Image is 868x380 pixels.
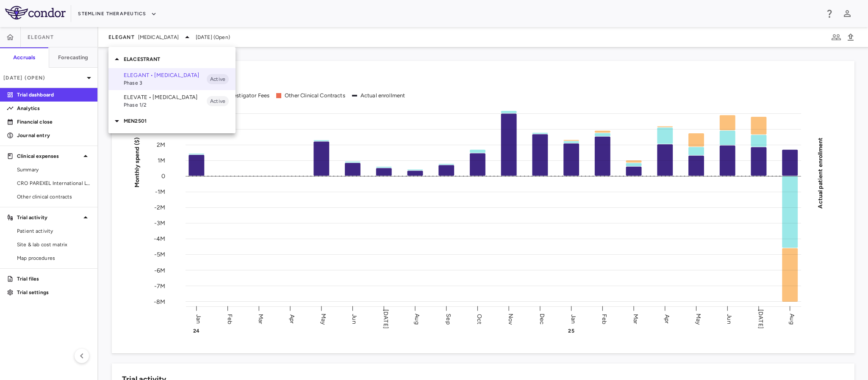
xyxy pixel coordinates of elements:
p: ELEVATE • [MEDICAL_DATA] [124,94,207,101]
p: MEN2501 [124,117,236,125]
p: ELACESTRANT [124,55,236,63]
span: Phase 3 [124,79,207,87]
div: ELEGANT • [MEDICAL_DATA]Phase 3Active [108,68,236,90]
div: ELACESTRANT [108,50,236,68]
span: Active [207,75,229,83]
div: MEN2501 [108,112,236,130]
span: Phase 1/2 [124,101,207,109]
p: ELEGANT • [MEDICAL_DATA] [124,72,207,79]
span: Active [207,97,229,105]
div: ELEVATE • [MEDICAL_DATA]Phase 1/2Active [108,90,236,112]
